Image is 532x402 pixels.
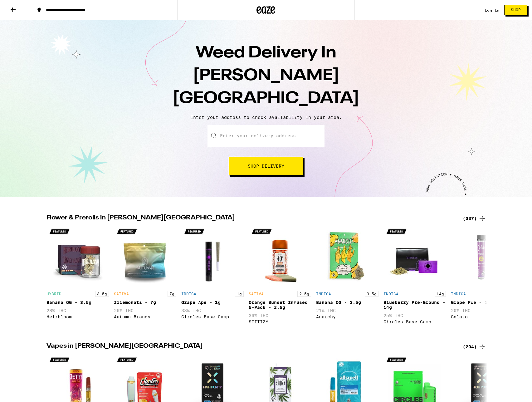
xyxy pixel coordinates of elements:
p: 14g [435,291,446,297]
div: Heirbloom [46,314,109,319]
p: 1g [235,291,244,297]
div: Open page for Orange Sunset Infused 5-Pack - 2.5g from STIIIZY [249,225,311,327]
div: Grape Ape - 1g [181,300,244,305]
div: Circles Base Camp [383,319,446,324]
p: 3.5g [95,291,109,297]
div: Circles Base Camp [181,314,244,319]
p: 36% THC [249,313,311,318]
div: Blueberry Pre-Ground - 14g [383,300,446,310]
div: Open page for Banana OG - 3.5g from Anarchy [316,225,378,327]
p: 2.5g [297,291,311,297]
img: Circles Base Camp - Grape Ape - 1g [181,225,244,288]
span: [PERSON_NAME][GEOGRAPHIC_DATA] [173,68,359,107]
img: Gelato - Grape Pie - 1g [451,225,513,288]
p: SATIVA [114,292,129,296]
img: Heirbloom - Banana OG - 3.5g [46,225,109,288]
p: Enter your address to check availability in your area. [6,115,526,120]
span: Shop [511,8,521,12]
p: 20% THC [451,308,513,313]
p: HYBRID [46,292,61,296]
div: Autumn Brands [114,314,176,319]
span: Shop Delivery [248,164,284,168]
a: (337) [463,215,486,222]
img: Circles Base Camp - Blueberry Pre-Ground - 14g [383,225,446,288]
img: Autumn Brands - Illemonati - 7g [114,225,176,288]
div: Open page for Grape Ape - 1g from Circles Base Camp [181,225,244,327]
p: 28% THC [46,308,109,313]
div: Illemonati - 7g [114,300,176,305]
div: Gelato [451,314,513,319]
a: (204) [463,343,486,351]
p: INDICA [451,292,466,296]
p: 33% THC [181,308,244,313]
div: Open page for Blueberry Pre-Ground - 14g from Circles Base Camp [383,225,446,327]
div: Open page for Illemonati - 7g from Autumn Brands [114,225,176,327]
button: Shop Delivery [229,157,303,175]
div: Anarchy [316,314,378,319]
p: 21% THC [316,308,378,313]
a: Shop [500,5,532,15]
div: Open page for Grape Pie - 1g from Gelato [451,225,513,327]
div: Banana OG - 3.5g [316,300,378,305]
p: INDICA [316,292,331,296]
p: 3.5g [365,291,378,297]
div: Grape Pie - 1g [451,300,513,305]
div: STIIIZY [249,319,311,324]
img: STIIIZY - Orange Sunset Infused 5-Pack - 2.5g [249,225,311,288]
p: 7g [168,291,176,297]
p: INDICA [383,292,398,296]
img: Anarchy - Banana OG - 3.5g [316,225,378,288]
input: Enter your delivery address [207,125,325,147]
p: INDICA [181,292,196,296]
div: Banana OG - 3.5g [46,300,109,305]
p: 25% THC [383,313,446,318]
p: 26% THC [114,308,176,313]
button: Shop [504,5,527,15]
div: Orange Sunset Infused 5-Pack - 2.5g [249,300,311,310]
h1: Weed Delivery In [157,42,375,110]
h2: Flower & Prerolls in [PERSON_NAME][GEOGRAPHIC_DATA] [46,215,455,222]
div: Open page for Banana OG - 3.5g from Heirbloom [46,225,109,327]
p: SATIVA [249,292,264,296]
a: Log In [485,8,500,12]
h2: Vapes in [PERSON_NAME][GEOGRAPHIC_DATA] [46,343,455,351]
